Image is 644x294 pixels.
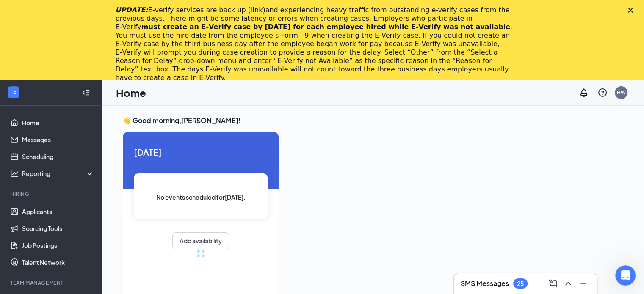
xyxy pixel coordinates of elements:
[148,6,265,14] a: E-verify services are back up (link)
[597,88,608,98] svg: QuestionInfo
[10,190,93,198] div: Hiring
[22,131,94,148] a: Messages
[22,203,94,220] a: Applicants
[517,280,524,287] div: 25
[22,220,94,237] a: Sourcing Tools
[116,6,265,14] i: UPDATE:
[546,277,560,290] button: ComposeMessage
[561,277,575,290] button: ChevronUp
[617,89,626,96] div: HW
[123,116,623,125] h3: 👋 Good morning, [PERSON_NAME] !
[461,279,509,288] h3: SMS Messages
[577,277,590,290] button: Minimize
[10,169,19,178] svg: Analysis
[578,278,589,289] svg: Minimize
[22,237,94,254] a: Job Postings
[22,254,94,271] a: Talent Network
[10,279,93,286] div: Team Management
[82,88,90,97] svg: Collapse
[579,88,589,98] svg: Notifications
[156,192,246,202] span: No events scheduled for [DATE] .
[22,114,94,131] a: Home
[628,8,636,13] div: Close
[22,148,94,165] a: Scheduling
[116,85,146,100] h1: Home
[141,23,510,31] b: must create an E‑Verify case by [DATE] for each employee hired while E‑Verify was not available
[615,265,636,286] iframe: Intercom live chat
[196,249,205,258] div: loading meetings...
[116,6,515,82] div: and experiencing heavy traffic from outstanding e-verify cases from the previous days. There migh...
[548,278,558,289] svg: ComposeMessage
[172,232,229,249] button: Add availability
[9,88,18,96] svg: WorkstreamLogo
[563,278,573,289] svg: ChevronUp
[22,169,95,178] div: Reporting
[134,146,268,159] span: [DATE]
